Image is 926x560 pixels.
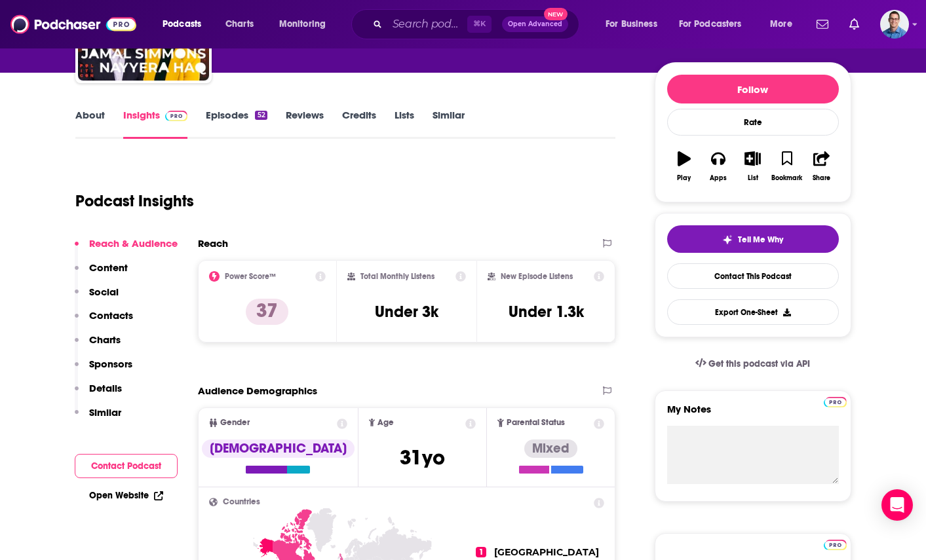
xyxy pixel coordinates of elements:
a: Credits [342,109,376,139]
button: Open AdvancedNew [502,16,568,32]
button: Follow [667,75,839,103]
button: Share [804,143,838,190]
button: Sponsors [75,358,132,382]
span: Charts [225,15,254,33]
span: Podcasts [163,15,201,33]
p: Sponsors [89,358,132,370]
p: Contacts [89,309,133,322]
img: Podchaser - Follow, Share and Rate Podcasts [10,12,136,37]
h2: Reach [198,237,228,250]
button: Similar [75,406,121,430]
img: Podchaser Pro [824,397,847,407]
p: Similar [89,406,121,419]
div: Mixed [524,439,577,458]
button: Social [75,286,119,310]
button: Content [75,261,128,286]
input: Search podcasts, credits, & more... [387,14,467,35]
h3: Under 3k [375,302,438,322]
h2: Total Monthly Listens [360,272,434,281]
span: Monitoring [279,15,326,33]
button: List [735,143,769,190]
button: open menu [670,14,761,35]
span: For Podcasters [679,15,742,33]
p: Social [89,286,119,298]
div: 52 [255,111,267,120]
a: Contact This Podcast [667,263,839,289]
div: List [748,174,758,182]
button: Play [667,143,701,190]
div: Open Intercom Messenger [881,489,913,521]
button: open menu [270,14,343,35]
span: 1 [476,547,486,557]
p: Details [89,382,122,394]
img: Podchaser Pro [165,111,188,121]
div: [DEMOGRAPHIC_DATA] [202,439,355,458]
h3: Under 1.3k [509,302,584,322]
h2: New Episode Listens [501,272,573,281]
span: Parental Status [507,419,565,427]
span: For Business [606,15,657,33]
img: User Profile [880,10,909,39]
a: Show notifications dropdown [844,13,864,35]
span: Get this podcast via API [708,358,810,369]
span: Age [377,419,394,427]
p: Reach & Audience [89,237,178,250]
p: Content [89,261,128,274]
span: Tell Me Why [738,234,783,245]
a: Show notifications dropdown [811,13,834,35]
img: tell me why sparkle [722,234,733,245]
h2: Audience Demographics [198,384,317,397]
span: [GEOGRAPHIC_DATA] [494,546,599,558]
a: InsightsPodchaser Pro [123,109,188,139]
img: Podchaser Pro [824,540,847,550]
div: Play [677,174,691,182]
button: tell me why sparkleTell Me Why [667,225,839,253]
button: Show profile menu [880,10,909,39]
div: Share [813,174,830,182]
span: Open Advanced [508,21,562,28]
a: Similar [433,109,465,139]
p: Charts [89,333,121,346]
h1: Podcast Insights [75,191,194,211]
a: Open Website [89,490,163,501]
button: Contact Podcast [75,454,178,478]
a: Episodes52 [206,109,267,139]
div: Apps [710,174,727,182]
span: New [544,8,568,20]
a: Pro website [824,395,847,407]
div: Rate [667,109,839,136]
button: Export One-Sheet [667,299,839,325]
div: Bookmark [771,174,802,182]
button: open menu [596,14,674,35]
a: Pro website [824,538,847,550]
span: Gender [220,419,250,427]
a: About [75,109,105,139]
span: Countries [223,498,260,506]
button: Contacts [75,309,133,333]
span: ⌘ K [467,16,492,33]
button: open menu [761,14,809,35]
a: Get this podcast via API [685,348,821,380]
span: Logged in as swherley [880,10,909,39]
button: Reach & Audience [75,237,178,261]
button: Details [75,382,122,406]
a: Lists [395,109,414,139]
button: Bookmark [770,143,804,190]
span: More [770,15,792,33]
h2: Power Score™ [225,272,276,281]
button: open menu [153,14,218,35]
p: 37 [246,299,288,325]
span: 31 yo [400,445,445,470]
button: Charts [75,333,121,358]
a: Reviews [286,109,324,139]
button: Apps [701,143,735,190]
label: My Notes [667,403,839,426]
a: Charts [217,14,261,35]
div: Search podcasts, credits, & more... [364,9,592,39]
